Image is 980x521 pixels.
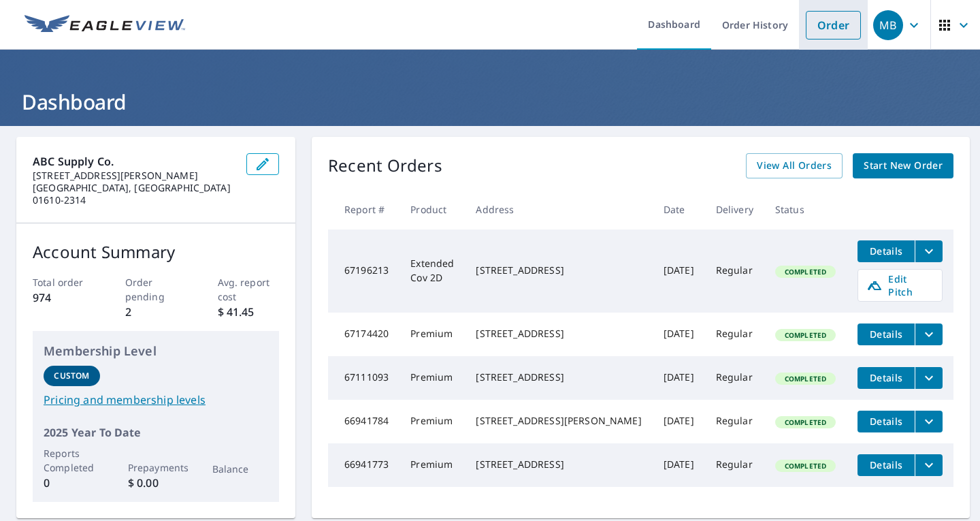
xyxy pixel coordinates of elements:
[857,454,915,476] button: detailsBtn-66941773
[328,230,399,313] td: 67196213
[16,88,964,116] h1: Dashboard
[757,157,832,174] span: View All Orders
[328,313,399,356] td: 67174420
[399,443,465,487] td: Premium
[806,11,861,40] a: Order
[399,400,465,443] td: Premium
[705,400,764,443] td: Regular
[705,443,764,487] td: Regular
[705,356,764,400] td: Regular
[399,189,465,230] th: Product
[54,370,89,382] p: Custom
[653,313,705,356] td: [DATE]
[218,304,280,320] p: $ 41.45
[399,230,465,313] td: Extended Cov 2D
[866,415,906,428] span: Details
[33,240,279,264] p: Account Summary
[866,244,906,257] span: Details
[915,411,943,432] button: filesDropdownBtn-66941784
[212,462,269,476] p: Balance
[777,417,834,427] span: Completed
[125,304,187,320] p: 2
[915,323,943,345] button: filesDropdownBtn-67174420
[476,414,641,428] div: [STREET_ADDRESS][PERSON_NAME]
[705,313,764,356] td: Regular
[866,272,934,298] span: Edit Pitch
[24,15,185,35] img: EV Logo
[328,443,399,487] td: 66941773
[328,189,399,230] th: Report #
[33,170,235,182] p: [STREET_ADDRESS][PERSON_NAME]
[764,189,847,230] th: Status
[705,230,764,313] td: Regular
[476,458,641,471] div: [STREET_ADDRESS]
[777,330,834,340] span: Completed
[705,189,764,230] th: Delivery
[853,153,953,178] a: Start New Order
[857,323,915,345] button: detailsBtn-67174420
[864,157,943,174] span: Start New Order
[44,424,268,441] p: 2025 Year To Date
[915,367,943,389] button: filesDropdownBtn-67111093
[915,454,943,476] button: filesDropdownBtn-66941773
[857,269,943,302] a: Edit Pitch
[128,475,184,491] p: $ 0.00
[33,182,235,206] p: [GEOGRAPHIC_DATA], [GEOGRAPHIC_DATA] 01610-2314
[476,370,641,384] div: [STREET_ADDRESS]
[857,411,915,432] button: detailsBtn-66941784
[328,400,399,443] td: 66941784
[746,153,843,178] a: View All Orders
[857,367,915,389] button: detailsBtn-67111093
[125,275,187,304] p: Order pending
[399,313,465,356] td: Premium
[653,400,705,443] td: [DATE]
[328,153,442,178] p: Recent Orders
[399,356,465,400] td: Premium
[857,240,915,262] button: detailsBtn-67196213
[653,189,705,230] th: Date
[653,443,705,487] td: [DATE]
[653,356,705,400] td: [DATE]
[915,240,943,262] button: filesDropdownBtn-67196213
[465,189,652,230] th: Address
[866,371,906,384] span: Details
[866,328,906,341] span: Details
[33,275,95,289] p: Total order
[476,327,641,341] div: [STREET_ADDRESS]
[44,446,100,475] p: Reports Completed
[866,458,906,471] span: Details
[128,460,184,475] p: Prepayments
[44,392,268,408] a: Pricing and membership levels
[44,475,100,491] p: 0
[777,374,834,383] span: Completed
[218,275,280,304] p: Avg. report cost
[33,153,235,170] p: ABC Supply Co.
[44,342,268,360] p: Membership Level
[328,356,399,400] td: 67111093
[33,289,95,306] p: 974
[653,230,705,313] td: [DATE]
[777,461,834,471] span: Completed
[476,264,641,277] div: [STREET_ADDRESS]
[873,10,903,40] div: MB
[777,267,834,277] span: Completed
